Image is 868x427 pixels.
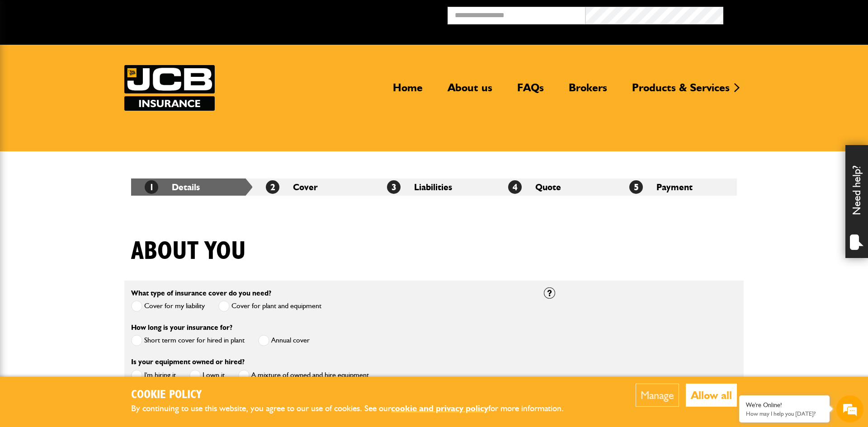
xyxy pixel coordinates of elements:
[746,410,823,417] p: How may I help you today?
[258,335,310,346] label: Annual cover
[629,180,643,194] span: 5
[124,65,215,111] img: JCB Insurance Services logo
[252,178,373,196] li: Cover
[387,180,401,194] span: 3
[131,290,271,297] label: What type of insurance cover do you need?
[131,324,232,331] label: How long is your insurance for?
[616,178,737,196] li: Payment
[189,370,225,381] label: I own it
[131,335,245,346] label: Short term cover for hired in plant
[441,81,499,102] a: About us
[510,81,551,102] a: FAQs
[636,384,679,407] button: Manage
[131,370,176,381] label: I'm hiring it
[723,7,861,21] button: Broker Login
[845,145,868,258] div: Need help?
[131,178,252,196] li: Details
[131,402,579,416] p: By continuing to use this website, you agree to our use of cookies. See our for more information.
[686,384,737,407] button: Allow all
[131,388,579,402] h2: Cookie Policy
[508,180,522,194] span: 4
[131,358,245,366] label: Is your equipment owned or hired?
[145,180,158,194] span: 1
[386,81,429,102] a: Home
[131,236,246,267] h1: About you
[625,81,736,102] a: Products & Services
[373,178,495,196] li: Liabilities
[562,81,614,102] a: Brokers
[495,178,616,196] li: Quote
[218,300,321,312] label: Cover for plant and equipment
[266,180,279,194] span: 2
[391,403,488,413] a: cookie and privacy policy
[238,370,369,381] label: A mixture of owned and hire equipment
[124,65,215,111] a: JCB Insurance Services
[131,300,205,312] label: Cover for my liability
[746,401,823,409] div: We're Online!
